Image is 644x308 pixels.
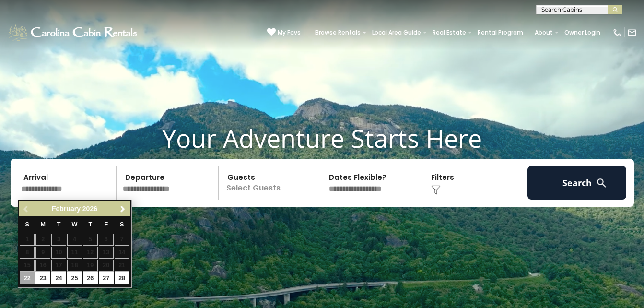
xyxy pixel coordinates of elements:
[612,28,622,37] img: phone-regular-white.png
[20,272,35,284] a: 22
[72,221,78,228] span: Wednesday
[51,272,66,284] a: 24
[278,28,301,37] span: My Favs
[310,26,365,39] a: Browse Rentals
[120,221,124,228] span: Saturday
[119,205,127,213] span: Next
[99,272,114,284] a: 27
[527,166,627,200] button: Search
[530,26,558,39] a: About
[82,205,97,213] span: 2026
[52,205,81,213] span: February
[117,203,129,215] a: Next
[428,26,471,39] a: Real Estate
[104,221,108,228] span: Friday
[115,272,129,284] a: 28
[222,166,320,200] p: Select Guests
[35,272,50,284] a: 23
[596,177,608,189] img: search-regular-white.png
[57,221,61,228] span: Tuesday
[367,26,426,39] a: Local Area Guide
[7,123,637,153] h1: Your Adventure Starts Here
[25,221,29,228] span: Sunday
[627,28,637,37] img: mail-regular-white.png
[7,23,140,42] img: White-1-1-2.png
[83,272,98,284] a: 26
[473,26,528,39] a: Rental Program
[67,272,82,284] a: 25
[560,26,605,39] a: Owner Login
[267,28,301,37] a: My Favs
[40,221,46,228] span: Monday
[431,185,441,195] img: filter--v1.png
[89,221,93,228] span: Thursday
